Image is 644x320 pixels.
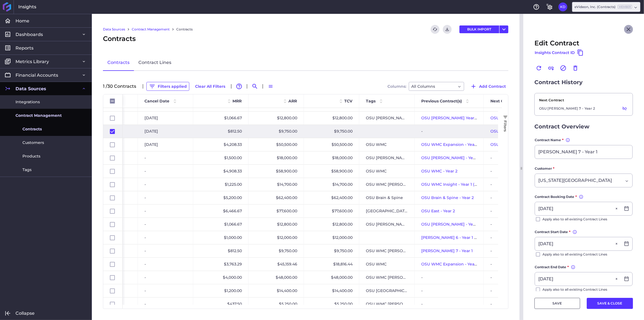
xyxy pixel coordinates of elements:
div: - [415,284,484,297]
button: Clear All Filters [193,82,228,91]
div: Press SPACE to deselect this row. [103,125,123,138]
input: Name your contract [535,145,632,159]
div: [DATE] [138,138,193,151]
div: [DATE] [138,112,193,125]
a: OSU Brain & Spine - Year 2 [421,195,474,200]
div: OSU WMC [359,165,415,178]
div: - [138,298,193,311]
div: - [138,284,193,297]
a: OSU WMC Expansion - Year 3 [490,142,549,147]
span: Customer [535,166,552,171]
div: $1,225.00 [193,178,249,191]
button: SAVE & CLOSE [587,298,633,309]
button: SAVE [534,298,580,309]
button: Filters applied [146,82,189,91]
div: $77,600.00 [249,205,304,218]
span: Financial Accounts [15,72,58,78]
div: - [138,178,193,191]
div: OSU WMC [359,258,415,271]
span: ARR [288,99,297,104]
span: Apply also to all existing Contract Lines [542,216,607,223]
span: Edit Contract [534,38,579,48]
a: Contract Management [132,27,170,32]
a: OSU [PERSON_NAME] - Year 3 [490,115,549,120]
span: OSU [PERSON_NAME] 7 - Year 2 [539,105,595,112]
button: Help [532,2,541,11]
span: TCV [344,99,352,104]
span: OSU [PERSON_NAME] - Year 2 [421,155,480,160]
div: $48,000.00 [304,271,359,284]
span: Contracts [22,126,42,132]
span: Contracts [103,34,136,44]
div: $1,066.67 [193,112,249,125]
div: $12,000.00 [304,231,359,244]
a: OSU WMC Expansion - Year 1 [421,142,479,147]
div: - [484,284,553,297]
span: OSU [PERSON_NAME] Year 1 (Prorated) [421,115,498,120]
div: - [138,165,193,178]
div: - [484,205,553,218]
span: Collapse [15,310,35,316]
button: User Menu [500,25,508,33]
div: $45,159.46 [249,258,304,271]
div: Contract Overview [534,122,633,131]
button: Add Contract [468,82,508,91]
span: Apply also to all existing Contract Lines [542,251,607,258]
span: [US_STATE][GEOGRAPHIC_DATA] [538,177,612,184]
div: $50,500.00 [249,138,304,151]
a: [PERSON_NAME] 6 - Year 1 (Prorated) [421,235,494,240]
span: Apply also to all existing Contract Lines [542,286,607,293]
a: [PERSON_NAME] 7 - Year 1 [421,248,473,253]
a: Data Sources [103,27,125,32]
div: $48,000.00 [249,271,304,284]
div: $18,000.00 [304,151,359,164]
span: Cancel Date [144,99,169,104]
button: Link [547,64,555,73]
div: - [484,165,553,178]
div: OSU [PERSON_NAME] [359,112,415,125]
span: Filters [503,120,508,132]
span: OSU [PERSON_NAME] 7 - Year 2 [490,129,553,134]
div: $3,763.29 [193,258,249,271]
div: $18,816.44 [304,258,359,271]
div: - [415,298,484,311]
span: Previous Contract(s) [421,99,462,104]
div: $12,800.00 [249,112,304,125]
div: $6,466.67 [193,205,249,218]
button: Close [614,202,621,215]
div: $9,750.00 [304,244,359,257]
div: $1,500.00 [193,151,249,164]
span: Customers [22,140,44,146]
div: - [484,218,553,231]
div: OSU [PERSON_NAME] [359,218,415,231]
button: Cancel [559,64,568,73]
div: OSU WMC [PERSON_NAME] [359,244,415,257]
div: Press SPACE to select this row. [103,112,123,125]
div: 1 / 30 Contract s [103,84,139,89]
div: $9,750.00 [249,125,304,138]
div: OSU [GEOGRAPHIC_DATA] [359,284,415,297]
div: Contract History [534,78,633,86]
div: $812.50 [193,125,249,138]
div: - [138,258,193,271]
div: $4,000.00 [193,271,249,284]
a: OSU WMC Insight - Year 1 (Prorated) [421,182,493,187]
div: Press SPACE to select this row. [103,284,123,298]
section: Next Contract [539,98,628,103]
div: $9,750.00 [249,244,304,257]
span: Contract Name [535,137,561,143]
div: - [484,151,553,164]
span: Tags [22,167,32,173]
span: Integrations [15,99,40,105]
div: - [138,191,193,204]
div: Press SPACE to select this row. [103,271,123,284]
div: $12,800.00 [304,218,359,231]
span: Contract Booking Date [535,194,574,200]
div: - [484,231,553,244]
